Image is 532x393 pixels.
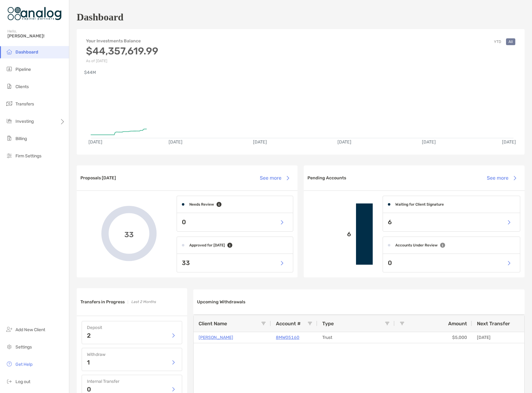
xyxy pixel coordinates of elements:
[503,139,517,145] text: [DATE]
[338,139,352,145] text: [DATE]
[169,139,182,145] text: [DATE]
[6,117,13,125] img: investing icon
[189,202,214,207] h4: Needs Review
[7,33,65,39] span: [PERSON_NAME]!
[15,67,31,72] span: Pipeline
[6,65,13,73] img: pipeline icon
[317,332,395,343] div: Trust
[6,343,13,350] img: settings icon
[506,38,515,45] button: All
[87,325,177,330] h4: Deposit
[131,298,156,306] p: Last 2 Months
[80,175,116,181] h3: Proposals [DATE]
[309,230,351,238] p: 6
[15,344,32,350] span: Settings
[423,139,436,145] text: [DATE]
[15,379,30,384] span: Log out
[86,59,158,63] p: As of [DATE]
[87,386,91,392] p: 0
[199,334,233,341] a: [PERSON_NAME]
[15,84,29,89] span: Clients
[15,136,27,141] span: Billing
[482,171,521,185] button: See more
[477,321,510,327] span: Next Transfer
[276,321,301,327] span: Account #
[6,360,13,368] img: get-help icon
[6,378,13,385] img: logout icon
[15,49,38,55] span: Dashboard
[182,259,190,267] p: 33
[197,299,245,305] h3: Upcoming Withdrawals
[448,321,467,327] span: Amount
[84,70,96,75] text: $44M
[388,218,392,226] p: 6
[395,202,444,207] h4: Waiting for Client Signature
[6,48,13,55] img: dashboard icon
[80,299,125,305] h3: Transfers in Progress
[86,45,158,57] h3: $44,357,619.99
[6,152,13,159] img: firm-settings icon
[6,83,13,90] img: clients icon
[6,326,13,333] img: add_new_client icon
[124,229,134,238] span: 33
[395,243,438,247] h4: Accounts Under Review
[491,38,504,45] button: YTD
[15,153,41,159] span: Firm Settings
[322,321,334,327] span: Type
[87,359,90,365] p: 1
[182,218,186,226] p: 0
[395,332,472,343] div: $5,000
[189,243,225,247] h4: Approved for [DATE]
[88,139,102,145] text: [DATE]
[15,119,34,124] span: Investing
[87,332,91,339] p: 2
[6,135,13,142] img: billing icon
[15,327,45,332] span: Add New Client
[7,2,62,25] img: Zoe Logo
[87,352,177,357] h4: Withdraw
[15,362,32,367] span: Get Help
[6,100,13,107] img: transfers icon
[77,11,123,23] h1: Dashboard
[199,321,227,327] span: Client Name
[255,171,294,185] button: See more
[307,175,346,181] h3: Pending Accounts
[87,379,177,384] h4: Internal Transfer
[388,259,392,267] p: 0
[15,101,34,107] span: Transfers
[86,38,158,44] h4: Your Investments Balance
[253,139,267,145] text: [DATE]
[276,334,299,341] a: 8MW05160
